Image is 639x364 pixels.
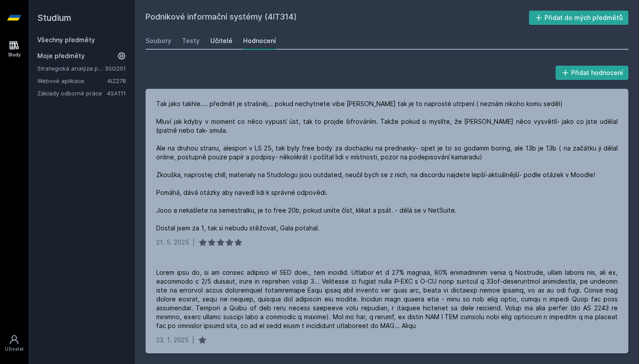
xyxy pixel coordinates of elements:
[193,238,195,247] div: |
[105,65,126,72] a: 3SG201
[146,32,171,50] a: Soubory
[243,32,276,50] a: Hodnocení
[2,36,27,63] a: Study
[5,346,24,352] div: Uživatel
[156,99,618,233] div: Tak jako takhle.... předmět je strašněj... pokud nechytnete vibe [PERSON_NAME] tak je to naprosté...
[8,51,21,58] div: Study
[210,32,233,50] a: Učitelé
[2,330,27,357] a: Uživatel
[37,51,85,60] span: Moje předměty
[37,76,107,85] a: Webové aplikace
[556,66,629,80] button: Přidat hodnocení
[182,36,200,45] div: Testy
[37,89,107,98] a: Základy odborné práce
[156,268,618,330] div: Lorem ipsu do, si am consec adipisci el SED doei., tem incidid. Utlabor et d 27% magnaa, 80% enim...
[156,336,189,344] div: 23. 1. 2025
[146,36,171,45] div: Soubory
[107,77,126,84] a: 4IZ278
[107,90,126,97] a: 4SA111
[529,11,629,25] button: Přidat do mých předmětů
[156,238,189,247] div: 21. 5. 2025
[182,32,200,50] a: Testy
[146,11,529,25] h2: Podnikové informační systémy (4IT314)
[37,36,95,44] a: Všechny předměty
[210,36,233,45] div: Učitelé
[243,36,276,45] div: Hodnocení
[192,336,194,344] div: |
[37,64,105,73] a: Strategická analýza pro informatiky a statistiky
